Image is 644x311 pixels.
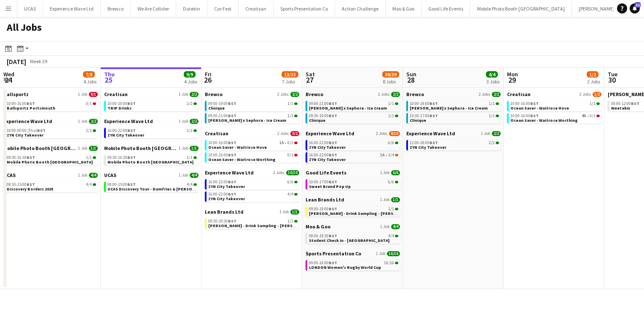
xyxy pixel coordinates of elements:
[107,182,197,191] a: 08:00-15:00BST4/4UCAS Discovery Tour - Dumfries & [PERSON_NAME]
[309,153,337,157] span: 16:00-22:00
[208,141,298,145] div: •
[306,196,344,203] span: Lean Brands Ltd
[492,92,501,97] span: 2/2
[306,196,400,223] div: Lean Brands Ltd1 Job1/109:00-19:00BST1/1[PERSON_NAME] - Drink Sampling - [PERSON_NAME]
[306,169,400,176] a: Good Life Events1 Job6/6
[410,118,426,123] span: Clinique
[187,102,193,106] span: 2/2
[309,153,398,157] div: •
[489,141,495,145] span: 2/2
[572,0,622,17] button: [PERSON_NAME]
[208,141,236,145] span: 10:00-16:00
[590,102,596,106] span: 1/1
[78,173,87,178] span: 1 Job
[3,118,98,124] a: Experience Wave Ltd1 Job2/2
[391,224,400,229] span: 4/4
[107,102,136,106] span: 10:00-20:00
[287,153,293,157] span: 0/1
[187,182,193,187] span: 4/4
[28,58,49,64] span: Week 39
[7,128,96,137] a: 18:00-00:00 (Thu)BST2/2ZYN City Takeover
[7,101,96,110] a: 10:00-16:00BST0/1Ballsportz Portsmouth
[287,180,293,184] span: 6/6
[306,196,400,203] a: Lean Brands Ltd1 Job1/1
[37,128,46,133] span: BST
[3,91,98,118] div: Ballsportz1 Job0/110:00-16:00BST0/1Ballsportz Portsmouth
[107,105,131,111] span: TRIP Drinks
[489,102,495,106] span: 1/1
[287,219,293,223] span: 1/1
[93,102,96,105] span: 0/1
[582,114,586,118] span: 4A
[205,169,299,209] div: Experience Wave Ltd2 Jobs10/1016:00-22:00BST6/6ZYN City Takeover16:00-22:00BST4/4ZYN City Takeover
[410,101,499,110] a: 10:00-18:00BST1/1[PERSON_NAME] x Sephora - Ice Cream
[207,0,239,17] button: Car Fest
[3,91,29,97] span: Ballsportz
[388,114,394,118] span: 1/1
[391,170,400,175] span: 6/6
[406,70,416,78] span: Sun
[7,102,35,106] span: 10:00-16:00
[83,78,97,85] div: 4 Jobs
[184,78,197,85] div: 4 Jobs
[306,223,400,250] div: Moo & Goo1 Job4/408:00-18:30BST4/4Student Check in - [GEOGRAPHIC_DATA]
[306,169,400,196] div: Good Life Events1 Job6/610:00-17:00BST6/6Sweet Brand Pop Up
[107,182,136,187] span: 08:00-15:00
[329,206,337,212] span: BST
[208,184,245,189] span: ZYN City Takeover
[635,2,641,8] span: 11
[127,182,136,187] span: BST
[104,172,199,194] div: UCAS1 Job4/408:00-15:00BST4/4UCAS Discovery Tour - Dumfries & [PERSON_NAME]
[329,101,337,106] span: BST
[510,102,539,106] span: 10:00-16:00
[286,170,299,175] span: 10/10
[208,218,298,228] a: 09:30-20:30BST1/1[PERSON_NAME] - Drink Sampling - [PERSON_NAME]
[309,141,337,145] span: 16:00-22:00
[611,105,630,111] span: Weetabix
[287,114,293,118] span: 1/1
[329,152,337,158] span: BST
[606,75,617,85] span: 30
[406,130,501,152] div: Experience Wave Ltd1 Job2/212:00-18:00BST2/2ZYN City Takeover
[410,105,488,111] span: Estée Lauder x Sephora - Ice Cream
[309,105,387,111] span: Estée Lauder x Sephora - Ice Cream
[309,238,389,243] span: Student Check in - BATH
[104,145,199,172] div: Mobile Photo Booth [GEOGRAPHIC_DATA]1 Job1/109:30-16:30BST1/1Mobile Photo Booth [GEOGRAPHIC_DATA]
[127,155,136,160] span: BST
[7,186,53,192] span: Discovery Borders 2025
[506,75,518,85] span: 29
[179,119,188,124] span: 1 Job
[306,130,354,137] span: Experience Wave Ltd
[101,0,131,17] button: Brewco
[309,114,337,118] span: 09:30-19:00
[205,130,299,169] div: Creatisan2 Jobs0/210:00-16:00BST1A•0/1Ocean Saver - Waitrose Hove10:00-16:00BST0/1Ocean Saver - W...
[590,114,596,118] span: 0/1
[208,157,276,162] span: Ocean Saver - Waitrose Worthing
[7,155,96,164] a: 09:30-16:30BST1/1Mobile Photo Booth [GEOGRAPHIC_DATA]
[410,114,438,118] span: 10:30-17:00
[406,91,424,97] span: Brewco
[306,250,400,257] a: Sports Presentation Co1 Job16/16
[287,141,293,145] span: 0/1
[89,92,98,97] span: 0/1
[205,169,254,176] span: Experience Wave Ltd
[228,218,236,224] span: BST
[107,155,136,160] span: 09:30-16:30
[205,91,223,97] span: Brewco
[306,169,346,176] span: Good Life Events
[486,71,498,78] span: 4/4
[208,102,236,106] span: 09:00-19:00
[486,78,499,85] div: 3 Jobs
[107,159,193,165] span: Mobile Photo Booth UK
[107,128,197,137] a: 16:00-22:00BST2/2ZYN City Takeover
[228,152,236,158] span: BST
[104,145,177,151] span: Mobile Photo Booth UK
[335,0,386,17] button: Action Challenge
[7,57,26,66] div: [DATE]
[380,224,389,229] span: 1 Job
[309,145,346,150] span: ZYN City Takeover
[103,75,115,85] span: 25
[309,211,414,216] span: Ruben Spritz - Drink Sampling - Costco Croydon
[208,118,286,123] span: Estée Lauder x Sephora - Ice Cream
[309,118,325,123] span: Clinique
